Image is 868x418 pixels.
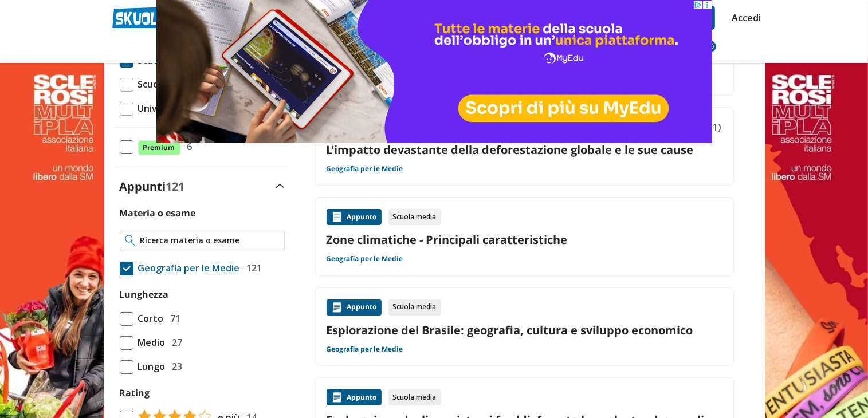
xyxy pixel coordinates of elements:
span: 121 [166,179,185,194]
span: Corto [133,311,164,326]
span: 71 [166,311,181,326]
span: Lungo [133,359,166,374]
a: L'impatto devastante della deforestazione globale e le sue cause [327,142,722,157]
span: Medio [133,335,166,350]
div: Appunto [327,299,382,316]
span: Scuola Superiore [133,77,213,92]
div: Appunto [327,389,382,405]
a: Accedi [732,6,756,30]
span: 121 [242,261,262,275]
label: Rating [120,385,285,400]
span: Università [133,101,184,116]
div: Appunto [327,209,382,225]
a: Zone climatiche - Principali caratteristiche [327,232,722,247]
img: Appunti contenuto [331,392,343,403]
span: 23 [168,359,183,374]
img: Appunti contenuto [331,211,343,223]
span: 6 [183,139,193,154]
span: (1) [710,120,722,135]
input: Ricerca materia o esame [140,235,279,246]
label: Materia o esame [120,207,196,219]
span: Premium [138,140,180,155]
span: 27 [168,335,183,350]
a: Geografia per le Medie [327,254,403,263]
img: Appunti contenuto [331,302,343,313]
div: Scuola media [388,389,441,405]
img: Apri e chiudi sezione [276,184,285,188]
img: Ricerca materia o esame [125,235,136,246]
a: Esplorazione del Brasile: geografia, cultura e sviluppo economico [327,322,722,338]
div: Scuola media [388,299,441,316]
label: Lunghezza [120,288,169,301]
label: Appunti [120,179,185,194]
div: Scuola media [388,209,441,225]
span: Geografia per le Medie [133,261,240,275]
a: Geografia per le Medie [327,164,403,173]
a: Geografia per le Medie [327,345,403,354]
